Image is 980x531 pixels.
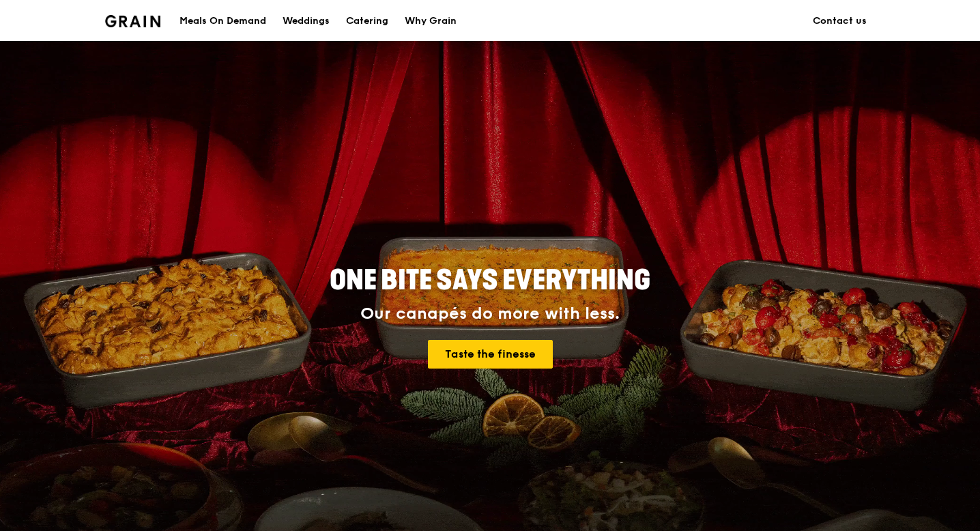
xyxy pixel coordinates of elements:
[338,1,397,42] a: Catering
[244,304,736,324] div: Our canapés do more with less.
[428,340,553,369] a: Taste the finesse
[397,1,465,42] a: Why Grain
[274,1,338,42] a: Weddings
[405,1,457,42] div: Why Grain
[105,15,160,27] img: Grain
[283,1,330,42] div: Weddings
[805,1,875,42] a: Contact us
[330,264,650,297] span: ONE BITE SAYS EVERYTHING
[179,1,266,42] div: Meals On Demand
[346,1,388,42] div: Catering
